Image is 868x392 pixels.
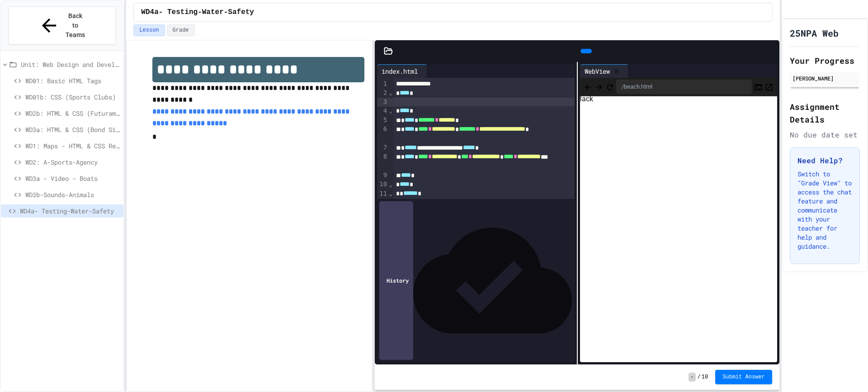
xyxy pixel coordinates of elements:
div: 3 [377,98,388,107]
button: Console [754,81,763,92]
div: /beach.html [616,80,752,94]
div: 9 [377,171,388,180]
span: WD1: Maps - HTML & CSS Recap [25,141,120,151]
p: Switch to "Grade View" to access the chat feature and communicate with your teacher for help and ... [797,170,852,251]
div: 1 [377,80,388,89]
div: index.html [377,66,422,76]
span: Back to Teams [65,11,86,40]
div: 2 [377,89,388,98]
h3: Need Help? [797,155,852,166]
span: Unit: Web Design and Development [21,60,120,69]
span: Fold line [388,89,393,96]
span: WD2b: HTML & CSS (Futurama) [25,109,120,118]
button: Open in new tab [764,81,774,92]
div: 8 [377,152,388,171]
span: Back [584,81,593,92]
span: Fold line [388,107,393,114]
button: Lesson [133,24,165,36]
span: / [698,373,701,381]
div: 5 [377,116,388,125]
div: 7 [377,143,388,152]
span: 10 [702,373,708,381]
div: 11 [377,189,388,198]
button: Submit Answer [715,370,772,384]
div: 12 [377,198,388,208]
span: Fold line [388,181,393,188]
button: Back to Teams [8,6,116,45]
h2: Your Progress [790,54,860,67]
div: 10 [377,180,388,189]
span: Submit Answer [722,373,765,381]
span: Fold line [388,190,393,197]
div: No due date set [790,129,860,140]
div: Back [577,94,593,104]
span: Forward [594,81,604,92]
span: WD4a- Testing-Water-Safety [20,206,120,216]
span: - [689,373,695,382]
span: WD01: Basic HTML Tags [25,76,120,85]
span: WD01b: CSS (Sports Clubs) [25,92,120,102]
div: WebView [580,66,614,76]
iframe: Web Preview [580,96,777,363]
h1: 25NPA Web [790,27,839,39]
span: WD3a - Video - Boats [25,174,120,183]
div: 4 [377,107,388,116]
div: WebView [580,64,628,78]
span: WD3a: HTML & CSS (Bond Site [25,125,120,134]
span: WD3b-Sounds-Animals [25,190,120,199]
div: History [379,201,413,360]
div: [PERSON_NAME] [793,74,857,82]
button: Refresh [605,81,614,92]
h2: Assignment Details [790,100,860,126]
button: Grade [167,24,195,36]
span: WD2: A-Sports-Agency [25,157,120,167]
div: 6 [377,125,388,143]
div: index.html [377,64,427,78]
span: WD4a- Testing-Water-Safety [141,7,254,18]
